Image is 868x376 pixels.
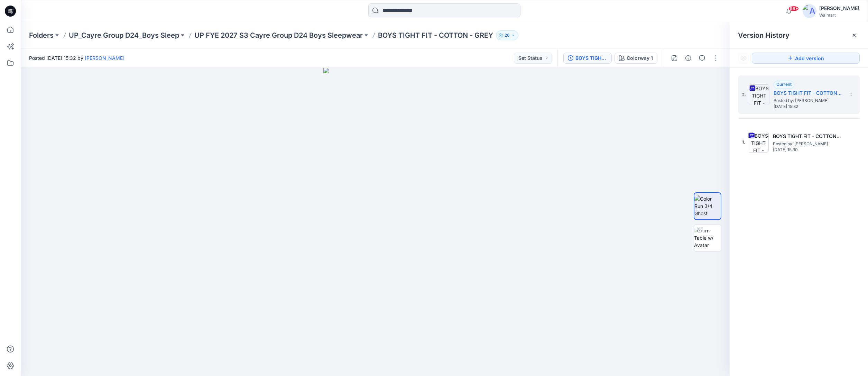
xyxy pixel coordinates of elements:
[627,54,653,62] div: Colorway 1
[738,31,789,39] span: Version History
[69,30,179,40] a: UP_Cayre Group D24_Boys Sleep
[774,104,843,109] span: [DATE] 15:32
[803,4,816,18] img: avatar
[752,53,860,64] button: Add version
[742,92,746,98] span: 2.
[773,140,842,147] span: Posted by: Elvira Pena
[615,53,657,64] button: Colorway 1
[683,53,694,64] button: Details
[776,82,792,87] span: Current
[788,6,799,11] span: 99+
[738,53,749,64] button: Show Hidden Versions
[819,4,859,12] div: [PERSON_NAME]
[575,54,607,62] div: BOYS TIGHT FIT - COTTON - SET
[378,30,493,40] p: BOYS TIGHT FIT - COTTON - GREY
[749,84,769,105] img: BOYS TIGHT FIT - COTTON - SET
[194,30,363,40] a: UP FYE 2027 S3 Cayre Group D24 Boys Sleepwear
[774,89,843,97] h5: BOYS TIGHT FIT - COTTON - SET
[694,195,721,217] img: Color Run 3/4 Ghost
[694,227,721,249] img: Turn Table w/ Avatar
[742,139,745,145] span: 1.
[323,68,427,376] img: eyJhbGciOiJIUzI1NiIsImtpZCI6IjAiLCJzbHQiOiJzZXMiLCJ0eXAiOiJKV1QifQ.eyJkYXRhIjp7InR5cGUiOiJzdG9yYW...
[819,12,859,18] div: Walmart
[29,30,54,40] a: Folders
[773,132,842,140] h5: BOYS TIGHT FIT - COTTON - PANTS
[29,54,124,62] span: Posted [DATE] 15:32 by
[563,53,612,64] button: BOYS TIGHT FIT - COTTON - SET
[496,30,518,40] button: 26
[851,33,857,38] button: Close
[773,147,842,152] span: [DATE] 15:30
[85,55,124,61] a: [PERSON_NAME]
[774,97,843,104] span: Posted by: Elvira Pena
[748,132,769,153] img: BOYS TIGHT FIT - COTTON - PANTS
[505,31,510,39] p: 26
